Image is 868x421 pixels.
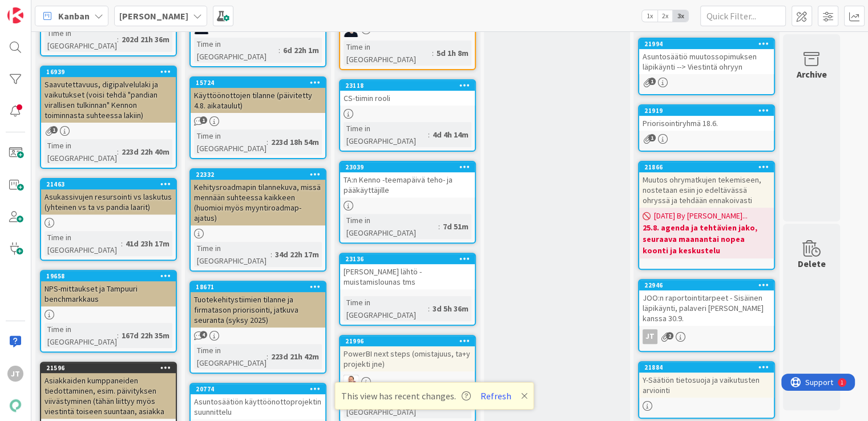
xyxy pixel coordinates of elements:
span: Support [24,2,52,15]
div: 19658 [41,271,176,281]
div: 23118 [340,80,475,91]
div: 23039 [345,163,475,171]
div: Time in [GEOGRAPHIC_DATA] [45,27,117,52]
div: 23118CS-tiimin rooli [340,80,475,106]
span: 2x [657,10,673,22]
div: 20774 [196,385,325,393]
div: 18671 [196,283,325,291]
a: 22946JOO:n raportointitarpeet - Sisäinen läpikäynti, palaveri [PERSON_NAME] kanssa 30.9.JT [638,279,775,352]
button: Refresh [476,388,515,403]
div: 21866 [644,163,774,171]
div: 21463Asukassivujen resursointi vs laskutus (yhteinen vs ta vs pandia laarit) [41,179,176,214]
div: JT [7,366,23,382]
div: Asiakkaiden kumppaneiden tiedottaminen, esim. päivityksen viivästyminen (tähän liittyy myös viest... [41,373,176,419]
div: JOO:n raportointitarpeet - Sisäinen läpikäynti, palaveri [PERSON_NAME] kanssa 30.9. [639,290,774,326]
span: 3x [673,10,688,22]
div: Time in [GEOGRAPHIC_DATA] [344,296,428,321]
div: Asukassivujen resursointi vs laskutus (yhteinen vs ta vs pandia laarit) [41,189,176,214]
a: 23039TA:n Kenno -teemapäivä teho- ja pääkäyttäjilleTime in [GEOGRAPHIC_DATA]:7d 51m [339,161,476,244]
div: 21994 [639,39,774,49]
span: : [117,33,119,46]
div: 21884Y-Säätiön tietosuoja ja vaikutusten arviointi [639,362,774,398]
div: 20774Asuntosäätiön käyttöönottoprojektin suunnittelu [191,384,325,419]
span: 1 [50,126,58,133]
img: JS [344,375,358,390]
div: 23136 [345,255,475,263]
div: 21866 [639,162,774,172]
div: 22946 [639,280,774,290]
div: Time in [GEOGRAPHIC_DATA] [344,214,438,239]
div: 21596 [41,363,176,373]
div: 167d 22h 35m [119,329,172,342]
div: Käyttöönottojen tilanne (päivitetty 4.8. aikataulut) [191,88,325,113]
a: 21884Y-Säätiön tietosuoja ja vaikutusten arviointi [638,361,775,419]
div: 21919 [639,106,774,116]
div: 21596Asiakkaiden kumppaneiden tiedottaminen, esim. päivityksen viivästyminen (tähän liittyy myös ... [41,363,176,419]
div: 23136 [340,254,475,264]
div: 16939 [41,67,176,77]
span: : [438,220,440,233]
a: 15724Käyttöönottojen tilanne (päivitetty 4.8. aikataulut)Time in [GEOGRAPHIC_DATA]:223d 18h 54m [189,76,326,159]
div: Time in [GEOGRAPHIC_DATA] [194,344,267,369]
span: 1 [648,134,656,141]
div: Time in [GEOGRAPHIC_DATA] [344,41,432,66]
div: 5d 1h 8m [434,47,471,59]
span: 1 [648,78,656,85]
div: 41d 23h 17m [123,237,172,250]
span: This view has recent changes. [341,389,470,403]
div: 1 [59,5,62,14]
div: Saavutettavuus, digipalvelulaki ja vaikutukset (voisi tehdä "pandian virallisen tulkinnan" Kennon... [41,77,176,123]
div: 16939Saavutettavuus, digipalvelulaki ja vaikutukset (voisi tehdä "pandian virallisen tulkinnan" K... [41,67,176,123]
span: : [271,248,272,261]
div: 21994Asuntosäätiö muutossopimuksen läpikäynti --> Viestintä ohryyn [639,39,774,74]
span: : [432,47,434,59]
div: 15724Käyttöönottojen tilanne (päivitetty 4.8. aikataulut) [191,78,325,113]
div: 15724 [196,79,325,87]
a: 23136[PERSON_NAME] lähtö - muistamislounas tmsTime in [GEOGRAPHIC_DATA]:3d 5h 36m [339,253,476,326]
div: 18671 [191,282,325,292]
div: Delete [798,257,826,270]
div: PowerBI next steps (omistajuus, ta+y projekti jne) [340,346,475,371]
div: Time in [GEOGRAPHIC_DATA] [194,38,278,63]
span: [DATE] By [PERSON_NAME]... [654,210,748,222]
div: 22946 [644,281,774,289]
div: 21919Priorisointiryhmä 18.6. [639,106,774,131]
div: 3d 5h 36m [430,302,471,315]
div: Kehitysroadmapin tilannekuva, missä mennään suhteessa kaikkeen (huomioi myös myyntiroadmap-ajatus) [191,180,325,225]
span: : [267,136,268,148]
img: avatar [7,398,23,414]
div: Time in [GEOGRAPHIC_DATA] [45,323,117,348]
span: : [278,44,280,56]
div: 21919 [644,107,774,115]
span: 4 [200,331,207,338]
div: 16939 [46,68,176,76]
span: : [267,350,268,363]
div: TA:n Kenno -teemapäivä teho- ja pääkäyttäjille [340,172,475,197]
span: : [121,237,123,250]
div: Time in [GEOGRAPHIC_DATA] [344,122,428,147]
b: 25.8. agenda ja tehtävien jako, seuraava maanantai nopea koonti ja keskustelu [643,222,770,256]
span: 1 [200,116,207,124]
span: 2 [666,332,673,339]
div: Time in [GEOGRAPHIC_DATA] [194,242,271,267]
div: 20774 [191,384,325,394]
div: 22946JOO:n raportointitarpeet - Sisäinen läpikäynti, palaveri [PERSON_NAME] kanssa 30.9. [639,280,774,326]
a: 21919Priorisointiryhmä 18.6. [638,104,775,152]
a: 21463Asukassivujen resursointi vs laskutus (yhteinen vs ta vs pandia laarit)Time in [GEOGRAPHIC_D... [40,178,177,261]
div: 18671Tuotekehitystiimien tilanne ja firmatason priorisointi, jatkuva seuranta (syksy 2025) [191,282,325,327]
div: 21996PowerBI next steps (omistajuus, ta+y projekti jne) [340,336,475,371]
span: : [117,145,119,158]
div: Time in [GEOGRAPHIC_DATA] [45,231,121,256]
div: [PERSON_NAME] lähtö - muistamislounas tms [340,264,475,289]
div: Asuntosäätiö muutossopimuksen läpikäynti --> Viestintä ohryyn [639,49,774,74]
div: 23118 [345,82,475,90]
div: 21884 [644,363,774,371]
div: 21884 [639,362,774,373]
a: 21994Asuntosäätiö muutossopimuksen läpikäynti --> Viestintä ohryyn [638,38,775,95]
div: 21994 [644,40,774,48]
div: JT [639,329,774,344]
span: : [117,329,119,342]
div: JT [643,329,657,344]
span: 1x [642,10,657,22]
input: Quick Filter... [700,6,786,26]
